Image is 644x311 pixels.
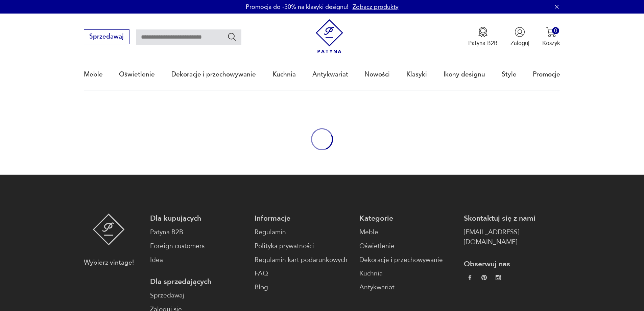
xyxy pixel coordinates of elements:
[359,269,456,279] a: Kuchnia
[546,27,556,37] img: Ikona koszyka
[312,59,348,90] a: Antykwariat
[150,277,246,287] p: Dla sprzedających
[150,291,246,301] a: Sprzedawaj
[481,275,487,280] img: 37d27d81a828e637adc9f9cb2e3d3a8a.webp
[359,283,456,292] a: Antykwariat
[171,59,256,90] a: Dekoracje i przechowywanie
[84,35,129,40] a: Sprzedawaj
[84,258,134,268] p: Wybierz vintage!
[496,275,501,280] img: c2fd9cf7f39615d9d6839a72ae8e59e5.webp
[533,59,560,90] a: Promocje
[255,283,351,292] a: Blog
[150,255,246,265] a: Idea
[468,27,498,47] a: Ikona medaluPatyna B2B
[312,19,347,53] img: Patyna - sklep z meblami i dekoracjami vintage
[464,214,560,223] p: Skontaktuj się z nami
[444,59,485,90] a: Ikony designu
[359,227,456,237] a: Meble
[464,259,560,269] p: Obserwuj nas
[353,3,399,11] a: Zobacz produkty
[84,29,129,44] button: Sprzedawaj
[255,269,351,279] a: FAQ
[246,3,349,11] p: Promocja do -30% na klasyki designu!
[255,241,351,251] a: Polityka prywatności
[542,27,560,47] button: 0Koszyk
[150,227,246,237] a: Patyna B2B
[255,227,351,237] a: Regulamin
[227,32,237,42] button: Szukaj
[406,59,427,90] a: Klasyki
[510,27,529,47] button: Zaloguj
[468,39,498,47] p: Patyna B2B
[150,214,246,223] p: Dla kupujących
[255,255,351,265] a: Regulamin kart podarunkowych
[93,214,125,245] img: Patyna - sklep z meblami i dekoracjami vintage
[359,214,456,223] p: Kategorie
[467,275,473,280] img: da9060093f698e4c3cedc1453eec5031.webp
[255,214,351,223] p: Informacje
[364,59,390,90] a: Nowości
[272,59,296,90] a: Kuchnia
[464,227,560,247] a: [EMAIL_ADDRESS][DOMAIN_NAME]
[468,27,498,47] button: Patyna B2B
[510,39,529,47] p: Zaloguj
[542,39,560,47] p: Koszyk
[552,27,559,34] div: 0
[478,27,488,37] img: Ikona medalu
[84,59,103,90] a: Meble
[515,27,525,37] img: Ikonka użytkownika
[359,241,456,251] a: Oświetlenie
[150,241,246,251] a: Foreign customers
[119,59,155,90] a: Oświetlenie
[502,59,517,90] a: Style
[359,255,456,265] a: Dekoracje i przechowywanie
